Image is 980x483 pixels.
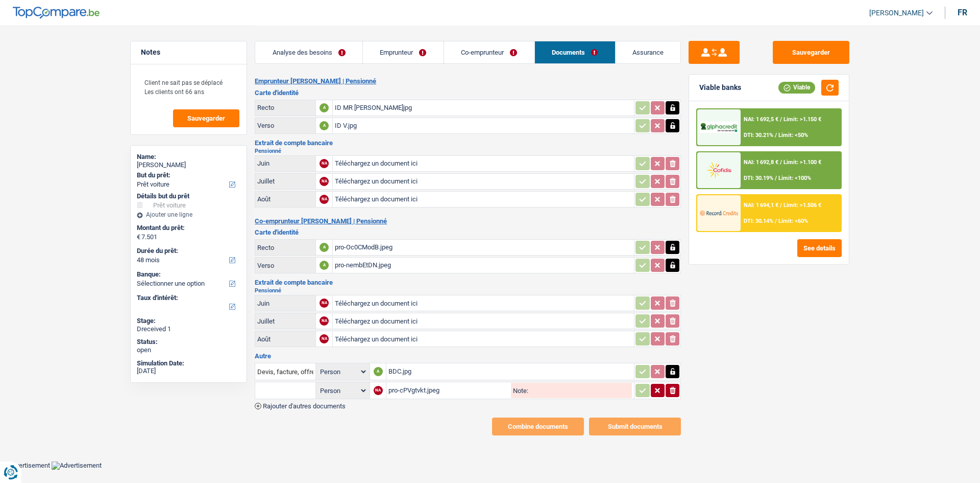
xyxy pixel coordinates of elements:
div: A [320,261,329,270]
div: pro-cPVgtvkt.jpeg [388,383,509,398]
div: Juin [257,300,313,307]
div: NA [320,195,329,204]
div: [PERSON_NAME] [137,161,240,169]
div: Recto [257,104,313,111]
label: Banque: [137,270,238,279]
span: Rajouter d'autres documents [263,403,346,409]
label: But du prêt: [137,171,238,179]
div: Recto [257,244,313,251]
div: Dreceived 1 [137,325,240,333]
label: Durée du prêt: [137,247,238,255]
div: fr [958,8,967,17]
div: ID MR [PERSON_NAME]jpg [335,100,632,116]
button: Sauvegarder [773,41,849,64]
div: Viable [778,82,815,93]
h3: Extrait de compte bancaire [255,279,681,286]
button: See details [797,239,842,257]
a: Assurance [616,41,681,63]
div: [DATE] [137,367,240,375]
span: Limit: <60% [778,218,808,224]
div: NA [320,316,329,326]
h2: Co-emprunteur [PERSON_NAME] | Pensionné [255,217,681,225]
h3: Carte d'identité [255,89,681,96]
span: DTI: 30.19% [744,175,773,181]
span: Limit: <50% [778,132,808,139]
div: NA [320,177,329,186]
div: Juillet [257,177,313,185]
span: / [780,202,782,209]
div: A [320,121,329,130]
span: / [780,159,782,166]
button: Sauvegarder [173,109,239,127]
div: Verso [257,122,313,129]
div: A [374,367,383,376]
button: Rajouter d'autres documents [255,403,346,409]
h5: Notes [141,48,236,57]
div: pro-nembEtDN.jpeg [335,258,632,273]
span: € [137,233,140,241]
span: / [780,116,782,123]
div: NA [374,386,383,395]
a: Analyse des besoins [255,41,362,63]
span: Limit: >1.100 € [783,159,821,166]
label: Montant du prêt: [137,224,238,232]
div: pro-Oc0CModB.jpeg [335,240,632,255]
div: open [137,346,240,354]
div: Juillet [257,317,313,325]
a: Documents [535,41,615,63]
div: NA [320,159,329,168]
button: Combine documents [492,418,584,435]
span: [PERSON_NAME] [869,9,924,17]
img: TopCompare Logo [13,7,100,19]
h2: Emprunteur [PERSON_NAME] | Pensionné [255,77,681,85]
span: Limit: >1.150 € [783,116,821,123]
img: Record Credits [700,203,738,222]
span: Limit: <100% [778,175,811,181]
label: Taux d'intérêt: [137,294,238,302]
span: DTI: 30.21% [744,132,773,139]
span: Sauvegarder [187,115,225,122]
div: A [320,243,329,252]
span: Limit: >1.506 € [783,202,821,209]
div: Viable banks [699,83,741,92]
div: NA [320,298,329,308]
div: Août [257,195,313,203]
span: / [775,218,777,224]
span: / [775,175,777,181]
div: Status: [137,338,240,346]
div: Stage: [137,317,240,325]
span: DTI: 30.14% [744,218,773,224]
a: Co-emprunteur [444,41,534,63]
div: BDC.jpg [388,364,632,379]
div: Verso [257,262,313,269]
a: Emprunteur [363,41,444,63]
div: Name: [137,153,240,161]
img: Cofidis [700,160,738,179]
div: Juin [257,159,313,167]
div: Ajouter une ligne [137,211,240,218]
div: Détails but du prêt [137,192,240,200]
span: NAI: 1 694,1 € [744,202,778,209]
h3: Autre [255,353,681,359]
div: ID V.jpg [335,118,632,133]
span: / [775,132,777,139]
div: A [320,103,329,112]
img: AlphaCredit [700,122,738,133]
h2: Pensionné [255,148,681,154]
label: Note: [511,387,528,394]
h3: Carte d'identité [255,229,681,236]
button: Submit documents [589,418,681,435]
h3: Extrait de compte bancaire [255,140,681,146]
div: Août [257,335,313,343]
div: Simulation Date: [137,359,240,367]
span: NAI: 1 692,8 € [744,159,778,166]
img: Advertisement [52,462,102,470]
a: [PERSON_NAME] [861,5,933,21]
div: NA [320,334,329,343]
h2: Pensionné [255,288,681,293]
span: NAI: 1 692,5 € [744,116,778,123]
